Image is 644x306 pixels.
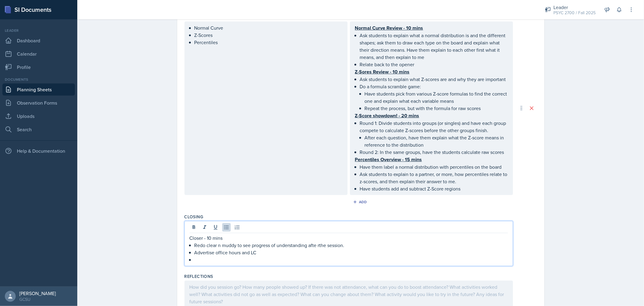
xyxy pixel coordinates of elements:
[365,90,508,105] p: Have students pick from various Z-score formulas to find the correct one and explain what each va...
[2,145,75,157] div: Help & Documentation
[2,77,75,82] div: Documents
[2,97,75,109] a: Observation Forms
[355,112,419,119] u: Z-Score showdown! - 20 mins
[365,105,508,112] p: Repeat the process, but with the formula for raw scores
[360,76,508,83] p: Ask students to explain what Z-scores are and why they are important
[184,273,213,279] label: Reflections
[360,185,508,192] p: Have students add and subtract Z-Score regions
[2,61,75,73] a: Profile
[360,119,508,134] p: Round 1: Divide students into groups (or singles) and have each group compete to calculate Z-scor...
[190,234,508,242] p: Closer - 10 mins
[553,10,596,16] div: PSYC 2700 / Fall 2025
[355,68,410,75] u: Z-Sores Review - 10 mins
[354,200,367,204] div: Add
[184,214,203,220] label: Closing
[360,61,508,68] p: Relate back to the opener
[355,156,422,163] u: Percentiles Overview - 15 mins
[2,48,75,60] a: Calendar
[360,171,508,185] p: Ask students to explain to a partner, or more, how percentiles relate to z-scores, and then expla...
[360,32,508,61] p: Ask students to explain what a normal distribution is and the different shapes; ask them to draw ...
[19,290,56,296] div: [PERSON_NAME]
[194,39,342,46] p: Percentiles
[351,197,370,207] button: Add
[2,123,75,135] a: Search
[194,242,508,249] p: Redo clear n muddy to see progress of understanding afte rthe session.
[19,296,56,302] div: GCSU
[2,83,75,96] a: Planning Sheets
[365,134,508,148] p: After each question, have them explain what the Z-score means in reference to the distribution
[194,249,508,256] p: Advertise office hours and LC
[194,31,342,39] p: Z-Scores
[2,28,75,33] div: Leader
[2,34,75,47] a: Dashboard
[360,148,508,156] p: Round 2: In the same groups, have the students calculate raw scores
[355,24,423,31] u: Normal Curve Review - 10 mins
[194,24,342,31] p: Normal Curve
[553,4,596,11] div: Leader
[360,83,508,90] p: Do a formula scramble game:
[360,163,508,171] p: Have them label a normal distribution with percentiles on the board
[2,110,75,122] a: Uploads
